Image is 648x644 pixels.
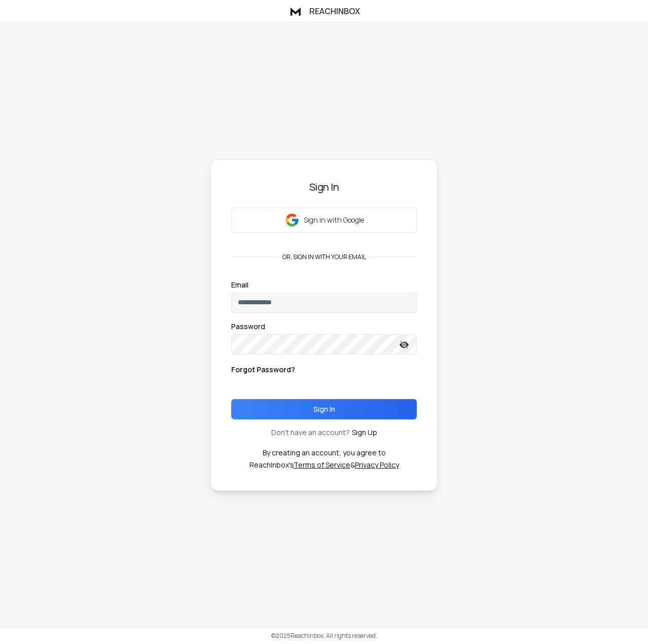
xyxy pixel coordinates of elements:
[249,460,399,470] p: ReachInbox's &
[271,632,377,640] p: © 2025 Reachinbox. All rights reserved.
[355,460,399,470] a: Privacy Policy
[288,4,303,18] img: logo
[231,281,248,289] label: Email
[288,4,360,18] a: ReachInbox
[271,427,350,438] p: Don't have an account?
[231,207,417,233] button: Sign in with Google
[231,323,265,330] label: Password
[304,215,364,225] p: Sign in with Google
[294,460,350,470] a: Terms of Service
[278,253,370,261] p: or, sign in with your email
[231,399,417,419] button: Sign In
[352,427,377,438] a: Sign Up
[231,180,417,194] h3: Sign In
[309,5,360,17] h1: ReachInbox
[231,365,295,375] p: Forgot Password?
[263,448,386,458] p: By creating an account, you agree to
